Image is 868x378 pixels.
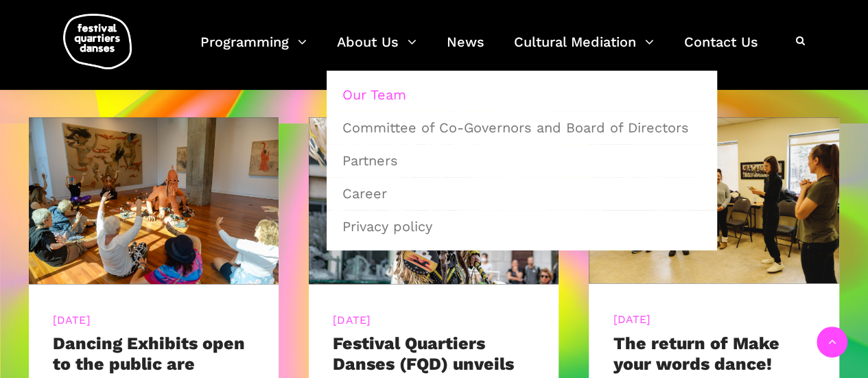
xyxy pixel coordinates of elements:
[29,117,279,284] img: 20240905-9595
[334,211,709,242] a: Privacy policy
[333,314,371,327] a: [DATE]
[684,30,758,71] a: Contact Us
[613,333,779,374] a: The return of Make your words dance!
[309,117,559,284] img: R Barbara Diabo 11 crédit Romain Lorraine (30)
[334,178,709,209] a: Career
[53,314,91,327] a: [DATE]
[337,30,417,71] a: About Us
[334,79,709,110] a: Our Team
[514,30,654,71] a: Cultural Mediation
[447,30,484,71] a: News
[334,145,709,176] a: Partners
[334,112,709,143] a: Committee of Co-Governors and Board of Directors
[200,30,307,71] a: Programming
[613,313,650,326] a: [DATE]
[63,14,132,69] img: logo-fqd-med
